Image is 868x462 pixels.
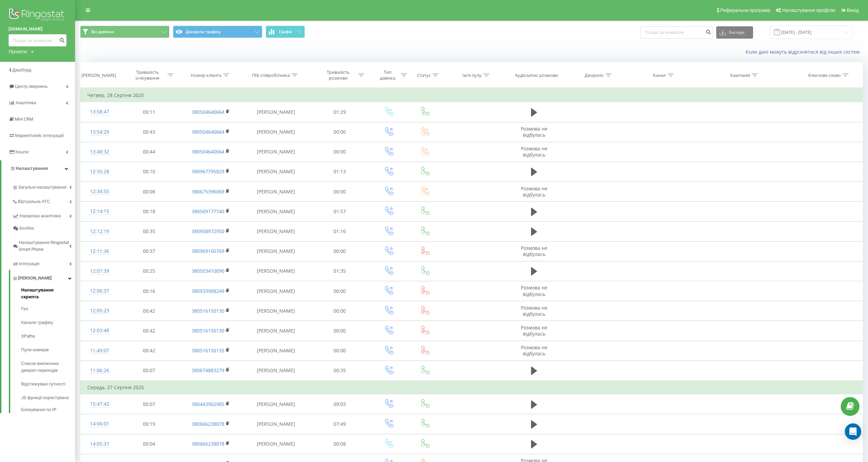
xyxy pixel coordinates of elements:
td: [PERSON_NAME] [242,221,310,241]
td: 00:08 [310,434,370,454]
div: 12:14:15 [87,205,112,218]
a: 380958972950 [192,228,224,234]
a: Відстежувані сутності [21,377,75,391]
button: Графік [266,26,305,38]
div: 12:05:23 [87,304,112,317]
td: 01:16 [310,221,370,241]
a: [PERSON_NAME] [12,270,75,284]
div: 13:58:47 [87,105,112,119]
td: [PERSON_NAME] [242,241,310,261]
td: [PERSON_NAME] [242,162,310,181]
td: 00:44 [119,142,179,162]
a: 380516150130 [192,327,224,334]
td: 00:00 [310,281,370,301]
a: Налаштування скрипта [21,287,75,302]
div: [PERSON_NAME] [82,72,116,78]
span: Реферальна програма [720,8,770,13]
div: Тип дзвінка [376,69,399,81]
td: 00:07 [119,394,179,414]
td: [PERSON_NAME] [242,142,310,162]
a: Коли дані можуть відрізнятися вiд інших систем [746,49,863,55]
td: 00:00 [310,182,370,202]
span: Всі дзвінки [91,29,114,35]
div: Канал [653,72,666,78]
td: 00:25 [119,261,179,281]
a: Список виключних джерел переходів [21,357,75,377]
a: Пули номерів [21,343,75,357]
td: 01:35 [310,261,370,281]
a: Налаштування Ringostat Smart Phone [12,234,75,256]
span: Відстежувані сутності [21,381,65,388]
td: 00:00 [310,122,370,142]
img: Ringostat logo [9,7,67,24]
span: Пули номерів [21,346,49,353]
span: Mini CRM [15,117,33,122]
input: Пошук за номером [9,34,67,46]
a: 380675396069 [192,188,224,195]
span: JS функції користувача [21,394,69,401]
div: Open Intercom Messenger [845,423,861,440]
td: 09:03 [310,394,370,414]
a: 380674883279 [192,367,224,373]
td: [PERSON_NAME] [242,341,310,361]
td: 00:42 [119,341,179,361]
a: 380443902985 [192,401,224,407]
span: [PERSON_NAME] [18,275,52,282]
a: JS функції користувача [21,391,75,405]
td: 00:16 [119,281,179,301]
td: 00:35 [310,361,370,381]
button: Експорт [716,26,753,39]
div: 12:12:19 [87,225,112,238]
td: [PERSON_NAME] [242,434,310,454]
td: Середа, 27 Серпня 2025 [80,381,863,394]
a: 380516150135 [192,347,224,354]
td: 00:07 [119,361,179,381]
span: Блокування по IP [21,406,56,413]
span: Налаштування профілю [782,8,835,13]
a: 380933908249 [192,288,224,294]
div: 12:03:48 [87,324,112,337]
td: [PERSON_NAME] [242,261,310,281]
a: XPaths [21,329,75,343]
div: 12:07:39 [87,264,112,278]
div: Проекти [9,48,27,55]
a: Колбек [12,222,75,234]
div: Кампанія [730,72,750,78]
td: [PERSON_NAME] [242,102,310,122]
a: Канали трафіку [21,316,75,329]
div: 14:05:37 [87,437,112,451]
span: Центр звернень [15,84,48,89]
span: Розмова не відбулась [521,145,547,158]
td: Четвер, 28 Серпня 2025 [80,89,863,102]
td: [PERSON_NAME] [242,281,310,301]
div: Ключове слово [808,72,841,78]
button: Всі дзвінки [80,26,170,38]
td: [PERSON_NAME] [242,202,310,221]
td: 00:42 [119,301,179,321]
span: Налаштування Ringostat Smart Phone [19,239,69,253]
td: [PERSON_NAME] [242,321,310,341]
span: Налаштування [16,166,48,171]
span: Наскрізна аналітика [19,213,61,219]
span: Канали трафіку [21,319,53,326]
span: Розмова не відбулась [521,185,547,198]
td: 01:13 [310,162,370,181]
a: Наскрізна аналітика [12,208,75,222]
td: 00:42 [119,321,179,341]
span: Розмова не відбулась [521,344,547,357]
span: Маркетплейс інтеграцій [15,133,64,138]
td: 00:11 [119,102,179,122]
td: [PERSON_NAME] [242,361,310,381]
td: 01:29 [310,102,370,122]
td: 00:43 [119,122,179,142]
td: [PERSON_NAME] [242,182,310,202]
td: 00:04 [119,434,179,454]
div: 14:06:01 [87,417,112,431]
td: 00:00 [310,301,370,321]
span: Аналiтика [16,100,36,105]
div: Аудіозапис розмови [515,72,558,78]
span: Кошти [15,149,28,154]
div: ПІБ співробітника [252,72,290,78]
div: Ім'я пулу [462,72,482,78]
a: 380504640664 [192,128,224,135]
